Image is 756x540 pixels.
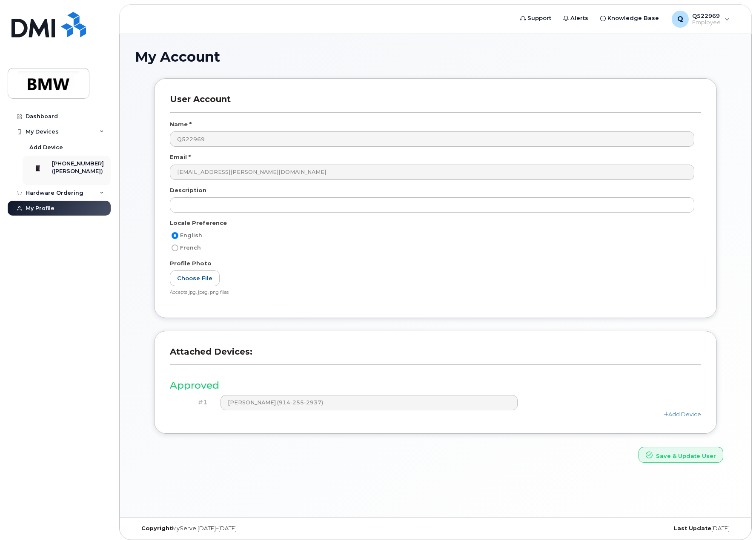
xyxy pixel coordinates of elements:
button: Save & Update User [639,447,723,463]
iframe: Messenger Launcher [719,503,750,534]
span: English [180,232,202,239]
span: French [180,244,201,251]
input: English [172,232,178,239]
label: Locale Preference [170,219,227,227]
h3: User Account [170,94,701,112]
label: Description [170,186,206,194]
h1: My Account [135,49,736,64]
a: Add Device [664,411,701,418]
input: French [172,244,178,251]
h3: Approved [170,380,701,391]
strong: Copyright [141,525,172,531]
div: MyServe [DATE]–[DATE] [135,525,335,532]
h4: #1 [176,399,208,406]
h3: Attached Devices: [170,347,701,365]
label: Choose File [170,270,220,286]
label: Profile Photo [170,259,212,267]
label: Name * [170,120,192,128]
label: Email * [170,153,191,161]
div: [DATE] [535,525,736,532]
div: Accepts jpg, jpeg, png files [170,290,694,296]
strong: Last Update [674,525,711,531]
